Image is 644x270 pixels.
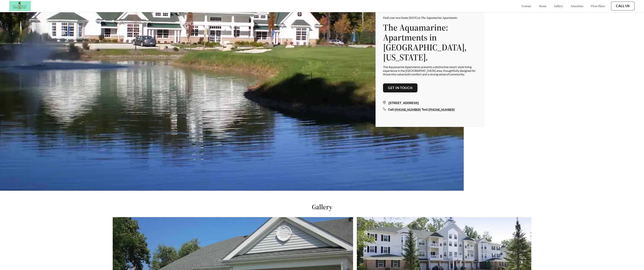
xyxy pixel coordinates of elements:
a: Call Us [616,4,630,8]
h1: The Aquamarine: Apartments in [GEOGRAPHIC_DATA], [US_STATE]. [383,22,477,62]
span: Text: [422,108,429,111]
span: Call: [388,108,395,111]
a: contact [522,4,531,8]
a: [PHONE_NUMBER] [429,107,455,111]
img: Company logo [9,1,31,11]
a: amenities [571,4,584,8]
a: floor plans [591,4,605,8]
a: home [539,4,547,8]
p: The Aquamarine Apartments presents a distinctive resort-style living experience in the [GEOGRAPHI... [383,65,477,76]
a: Get in touch [388,86,413,90]
a: gallery [554,4,563,8]
button: Get in touch [383,83,417,92]
button: Call Us [611,1,635,10]
div: [STREET_ADDRESS] [383,101,477,105]
a: [PHONE_NUMBER] [395,107,421,111]
p: Find your new home [DATE] at The Aquamarine Apartments [383,16,477,19]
